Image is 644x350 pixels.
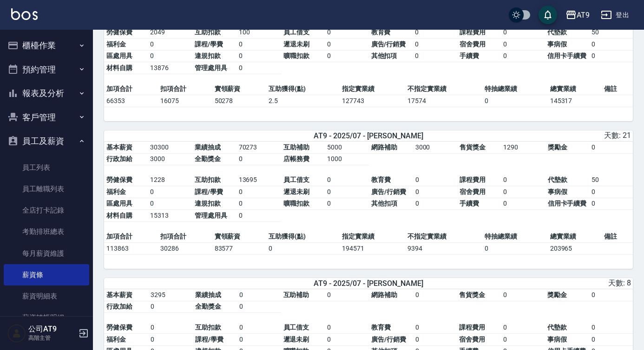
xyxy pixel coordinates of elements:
[4,129,89,153] button: 員工及薪資
[4,58,89,82] button: 預約管理
[371,52,397,59] span: 其他扣項
[104,142,633,231] table: a dense table
[413,50,457,62] td: 0
[501,186,545,198] td: 0
[459,291,485,298] span: 售貨獎金
[148,198,192,210] td: 0
[589,186,633,198] td: 0
[195,188,223,195] span: 課程/學費
[148,50,192,62] td: 0
[106,188,126,195] span: 福利金
[547,40,567,48] span: 事病假
[106,303,132,310] span: 行政加給
[195,291,221,298] span: 業績抽成
[237,210,281,222] td: 0
[158,95,212,107] td: 16075
[106,52,132,59] span: 區處用具
[283,28,309,36] span: 員工借支
[548,83,602,95] td: 總實業績
[589,26,633,39] td: 50
[413,198,457,210] td: 0
[104,95,158,107] td: 66353
[314,131,423,140] span: AT9 - 2025/07 - [PERSON_NAME]
[501,289,545,301] td: 0
[547,336,567,343] span: 事病假
[106,200,132,207] span: 區處用具
[371,176,391,183] span: 教育費
[340,231,405,243] td: 指定實業績
[325,26,368,39] td: 0
[283,176,309,183] span: 員工借支
[237,26,281,39] td: 100
[148,62,192,74] td: 13876
[589,289,633,301] td: 0
[4,81,89,105] button: 報表及分析
[212,231,266,243] td: 實領薪資
[237,334,281,346] td: 0
[148,334,193,346] td: 0
[460,143,486,151] span: 售貨獎金
[237,198,281,210] td: 0
[283,143,309,151] span: 互助補助
[4,200,89,221] a: 全店打卡記錄
[501,142,545,154] td: 1290
[237,174,281,186] td: 13695
[325,334,368,346] td: 0
[283,336,309,343] span: 遲退未刷
[283,291,309,298] span: 互助補助
[325,50,368,62] td: 0
[597,6,633,24] button: 登出
[283,40,309,48] span: 遲退未刷
[460,52,479,59] span: 手續費
[371,40,406,48] span: 廣告/行銷費
[314,279,423,288] span: AT9 - 2025/07 - [PERSON_NAME]
[589,174,633,186] td: 50
[459,336,485,343] span: 宿舍費用
[195,155,221,162] span: 全勤獎金
[266,231,340,243] td: 互助獲得(點)
[11,8,38,20] img: Logo
[340,242,405,254] td: 194571
[482,242,548,254] td: 0
[148,301,193,313] td: 0
[195,143,221,151] span: 業績抽成
[458,131,631,141] div: 天數: 21
[371,336,406,343] span: 廣告/行銷費
[325,174,369,186] td: 0
[28,324,76,334] h5: 公司AT9
[4,105,89,130] button: 客戶管理
[106,212,132,219] span: 材料自購
[413,322,457,334] td: 0
[106,28,132,36] span: 勞健保費
[148,142,192,154] td: 30300
[371,291,397,298] span: 網路補助
[589,334,633,346] td: 0
[237,142,281,154] td: 70273
[482,95,548,107] td: 0
[212,95,266,107] td: 50278
[548,242,602,254] td: 203965
[28,334,76,342] p: 高階主管
[371,200,397,207] span: 其他扣項
[104,242,158,254] td: 113863
[195,324,221,331] span: 互助扣款
[547,28,567,36] span: 代墊款
[602,83,633,95] td: 備註
[266,242,340,254] td: 0
[602,231,633,243] td: 備註
[413,174,457,186] td: 0
[195,212,227,219] span: 管理處用具
[7,324,26,343] img: Person
[325,39,368,51] td: 0
[458,279,631,288] div: 天數: 8
[501,198,545,210] td: 0
[237,289,281,301] td: 0
[237,39,281,51] td: 0
[106,336,126,343] span: 福利金
[104,231,158,243] td: 加項合計
[266,95,340,107] td: 2.5
[547,52,586,59] span: 信用卡手續費
[589,322,633,334] td: 0
[405,95,482,107] td: 17574
[413,334,457,346] td: 0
